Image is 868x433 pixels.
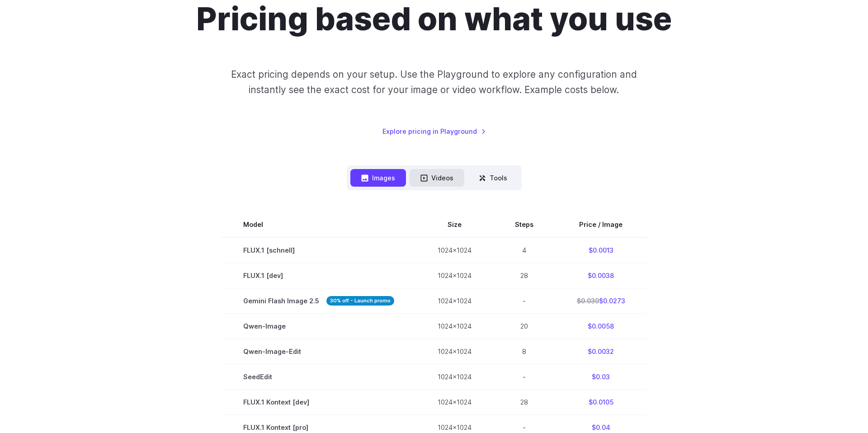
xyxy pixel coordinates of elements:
td: - [493,364,555,390]
td: 1024x1024 [416,314,493,339]
td: $0.0058 [555,314,647,339]
td: 28 [493,263,555,288]
td: FLUX.1 Kontext [dev] [222,390,416,415]
a: Explore pricing in Playground [382,126,486,136]
td: $0.0038 [555,263,647,288]
td: 20 [493,314,555,339]
td: $0.0105 [555,390,647,415]
button: Tools [468,169,518,187]
td: - [493,288,555,314]
th: Steps [493,212,555,237]
td: SeedEdit [222,364,416,390]
button: Videos [410,169,464,187]
td: FLUX.1 [schnell] [222,237,416,263]
td: 1024x1024 [416,339,493,364]
td: 1024x1024 [416,263,493,288]
td: $0.0032 [555,339,647,364]
td: Qwen-Image-Edit [222,339,416,364]
td: 1024x1024 [416,390,493,415]
td: 28 [493,390,555,415]
th: Size [416,212,493,237]
td: $0.0013 [555,237,647,263]
td: 1024x1024 [416,237,493,263]
td: $0.0273 [555,288,647,314]
p: Exact pricing depends on your setup. Use the Playground to explore any configuration and instantl... [214,67,654,97]
strong: 30% off - Launch promo [326,296,394,306]
td: 1024x1024 [416,288,493,314]
td: FLUX.1 [dev] [222,263,416,288]
span: Gemini Flash Image 2.5 [243,296,394,306]
td: $0.03 [555,364,647,390]
button: Images [350,169,406,187]
td: 1024x1024 [416,364,493,390]
td: 4 [493,237,555,263]
th: Price / Image [555,212,647,237]
td: Qwen-Image [222,314,416,339]
td: 8 [493,339,555,364]
th: Model [222,212,416,237]
s: $0.039 [577,297,599,305]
